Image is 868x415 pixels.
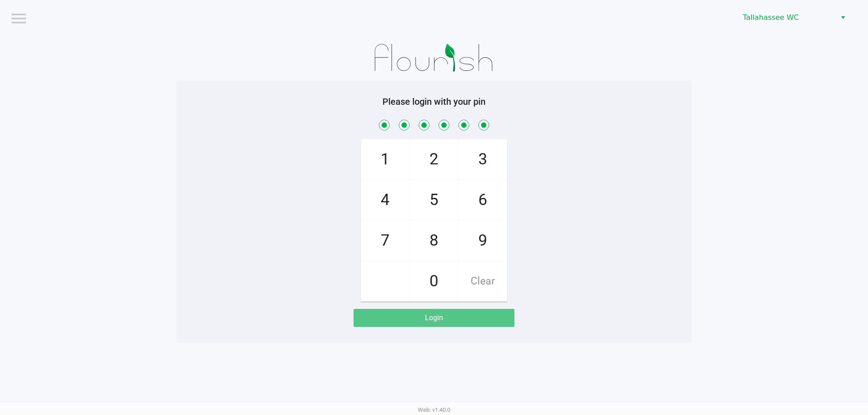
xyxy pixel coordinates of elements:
span: 2 [410,140,458,179]
span: 0 [410,261,458,301]
span: 8 [410,221,458,261]
h5: Please login with your pin [183,96,685,107]
span: 6 [459,180,507,220]
span: 4 [361,180,409,220]
span: Tallahassee WC [743,12,831,23]
span: 1 [361,140,409,179]
span: 5 [410,180,458,220]
span: Web: v1.40.0 [418,406,450,413]
span: 9 [459,221,507,261]
span: 3 [459,140,507,179]
span: 7 [361,221,409,261]
button: Select [836,9,849,26]
span: Clear [459,261,507,301]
